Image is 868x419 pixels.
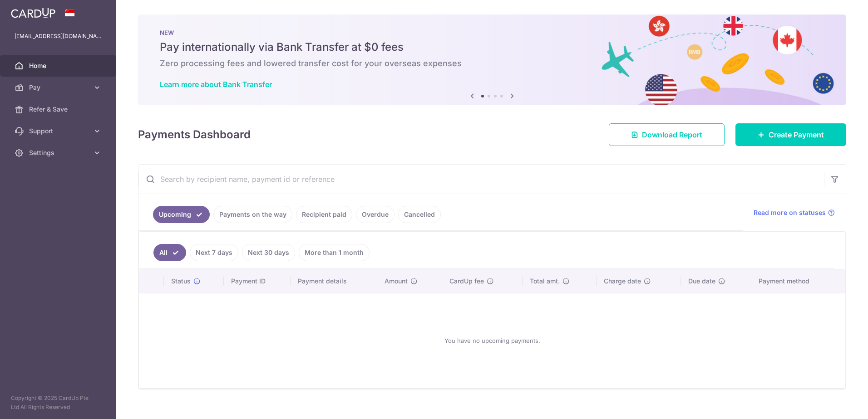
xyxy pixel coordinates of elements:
div: You have no upcoming payments. [150,301,834,380]
span: Total amt. [530,277,560,286]
span: Due date [688,277,715,286]
span: Create Payment [769,129,824,140]
th: Payment details [291,269,377,293]
span: Refer & Save [29,105,89,114]
th: Payment method [751,269,845,293]
a: Next 30 days [242,244,295,261]
input: Search by recipient name, payment id or reference [138,165,824,194]
h6: Zero processing fees and lowered transfer cost for your overseas expenses [160,58,824,69]
img: CardUp [11,7,55,18]
span: Settings [29,148,89,157]
a: Cancelled [398,206,441,223]
a: Create Payment [735,123,846,146]
a: Overdue [356,206,395,223]
a: Read more on statuses [754,208,835,217]
th: Payment ID [224,269,291,293]
a: Recipient paid [296,206,352,223]
span: Home [29,61,89,70]
h4: Payments Dashboard [138,127,251,143]
img: Bank transfer banner [138,15,846,105]
span: Support [29,127,89,136]
a: Next 7 days [190,244,238,261]
span: Pay [29,83,89,92]
a: Upcoming [153,206,210,223]
a: All [153,244,186,261]
span: Amount [385,277,408,286]
span: Status [171,277,191,286]
p: NEW [160,29,824,36]
a: Download Report [609,123,725,146]
p: [EMAIL_ADDRESS][DOMAIN_NAME] [15,32,102,41]
span: CardUp fee [449,277,484,286]
a: Learn more about Bank Transfer [160,80,272,89]
span: Charge date [604,277,641,286]
a: More than 1 month [299,244,370,261]
a: Payments on the way [213,206,292,223]
span: Download Report [642,129,702,140]
h5: Pay internationally via Bank Transfer at $0 fees [160,40,824,54]
span: Read more on statuses [754,208,826,217]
